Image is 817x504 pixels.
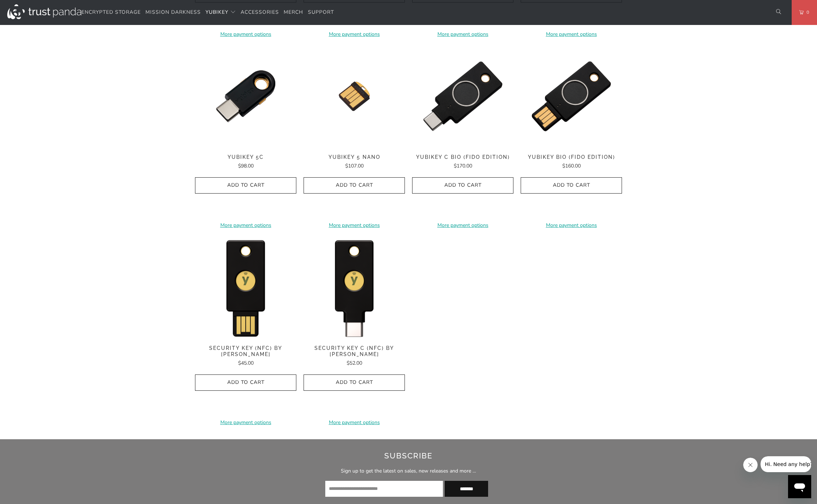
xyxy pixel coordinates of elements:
[238,162,254,169] span: $98.00
[412,154,513,160] span: YubiKey C Bio (FIDO Edition)
[284,4,303,21] a: Merch
[81,9,141,16] span: Encrypted Storage
[145,4,201,21] a: Mission Darkness
[521,177,622,194] button: Add to Cart
[145,9,201,16] span: Mission Darkness
[7,4,81,19] img: Trust Panda Australia
[195,419,296,427] a: More payment options
[311,182,397,189] span: Add to Cart
[4,5,52,11] span: Hi. Need any help?
[195,237,296,338] a: Security Key (NFC) by Yubico - Trust Panda Security Key (NFC) by Yubico - Trust Panda
[761,456,811,472] iframe: Message from company
[788,475,811,498] iframe: Button to launch messaging window
[521,221,622,229] a: More payment options
[521,46,622,147] img: YubiKey Bio (FIDO Edition) - Trust Panda
[206,4,236,21] summary: YubiKey
[454,162,472,169] span: $170.00
[304,237,405,338] img: Security Key C (NFC) by Yubico - Trust Panda
[804,8,809,16] span: 0
[304,154,405,160] span: YubiKey 5 Nano
[304,345,405,367] a: Security Key C (NFC) by [PERSON_NAME] $52.00
[308,4,334,21] a: Support
[308,9,334,16] span: Support
[311,380,397,386] span: Add to Cart
[412,30,513,38] a: More payment options
[347,360,362,367] span: $52.00
[304,237,405,338] a: Security Key C (NFC) by Yubico - Trust Panda Security Key C (NFC) by Yubico - Trust Panda
[195,374,296,391] button: Add to Cart
[203,182,289,189] span: Add to Cart
[743,458,758,472] iframe: Close message
[195,177,296,194] button: Add to Cart
[195,154,296,160] span: YubiKey 5C
[195,345,296,357] span: Security Key (NFC) by [PERSON_NAME]
[304,374,405,391] button: Add to Cart
[304,177,405,194] button: Add to Cart
[195,345,296,367] a: Security Key (NFC) by [PERSON_NAME] $45.00
[304,46,405,147] img: YubiKey 5 Nano - Trust Panda
[195,46,296,147] img: YubiKey 5C - Trust Panda
[195,154,296,170] a: YubiKey 5C $98.00
[195,30,296,38] a: More payment options
[345,162,364,169] span: $107.00
[562,162,581,169] span: $160.00
[304,345,405,357] span: Security Key C (NFC) by [PERSON_NAME]
[206,9,228,16] span: YubiKey
[412,154,513,170] a: YubiKey C Bio (FIDO Edition) $170.00
[81,4,141,21] a: Encrypted Storage
[81,4,334,21] nav: Translation missing: en.navigation.header.main_nav
[420,182,506,189] span: Add to Cart
[412,221,513,229] a: More payment options
[412,177,513,194] button: Add to Cart
[241,9,279,16] span: Accessories
[195,221,296,229] a: More payment options
[241,4,279,21] a: Accessories
[304,46,405,147] a: YubiKey 5 Nano - Trust Panda YubiKey 5 Nano - Trust Panda
[304,30,405,38] a: More payment options
[412,46,513,147] img: YubiKey C Bio (FIDO Edition) - Trust Panda
[203,380,289,386] span: Add to Cart
[412,46,513,147] a: YubiKey C Bio (FIDO Edition) - Trust Panda YubiKey C Bio (FIDO Edition) - Trust Panda
[195,237,296,338] img: Security Key (NFC) by Yubico - Trust Panda
[304,154,405,170] a: YubiKey 5 Nano $107.00
[238,360,254,367] span: $45.00
[521,46,622,147] a: YubiKey Bio (FIDO Edition) - Trust Panda YubiKey Bio (FIDO Edition) - Trust Panda
[521,154,622,160] span: YubiKey Bio (FIDO Edition)
[195,46,296,147] a: YubiKey 5C - Trust Panda YubiKey 5C - Trust Panda
[304,221,405,229] a: More payment options
[304,419,405,427] a: More payment options
[528,182,614,189] span: Add to Cart
[164,450,653,462] h2: Subscribe
[164,467,653,475] p: Sign up to get the latest on sales, new releases and more …
[521,154,622,170] a: YubiKey Bio (FIDO Edition) $160.00
[521,30,622,38] a: More payment options
[284,9,303,16] span: Merch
